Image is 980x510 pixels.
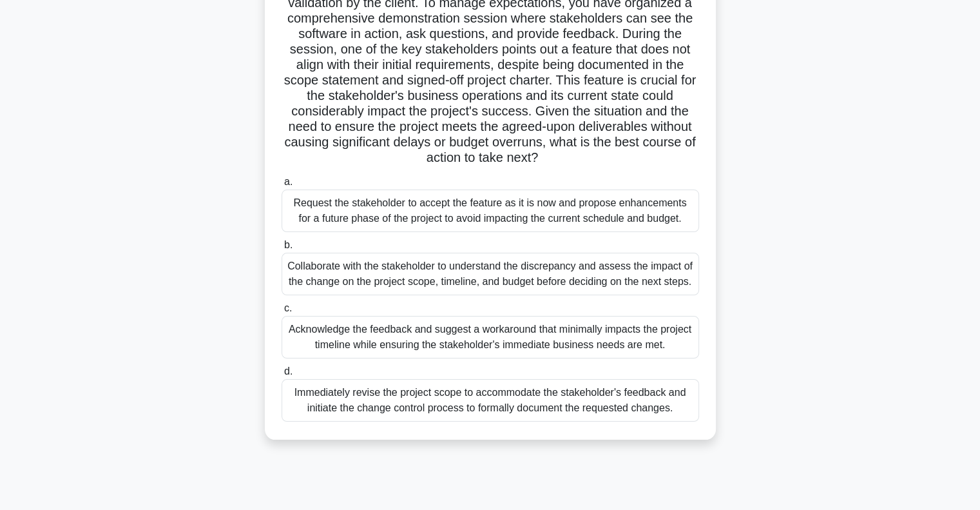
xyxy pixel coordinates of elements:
div: Immediately revise the project scope to accommodate the stakeholder's feedback and initiate the c... [282,379,699,422]
span: b. [284,239,293,250]
div: Acknowledge the feedback and suggest a workaround that minimally impacts the project timeline whi... [282,316,699,358]
div: Request the stakeholder to accept the feature as it is now and propose enhancements for a future ... [282,190,699,232]
span: c. [284,302,292,313]
span: a. [284,176,293,187]
div: Collaborate with the stakeholder to understand the discrepancy and assess the impact of the chang... [282,253,699,295]
span: d. [284,366,293,377]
